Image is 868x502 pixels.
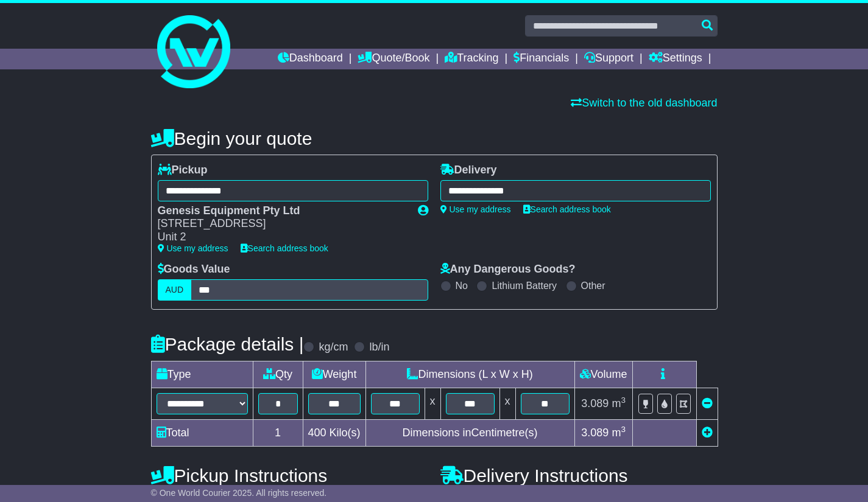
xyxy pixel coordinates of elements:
sup: 3 [621,425,626,434]
label: lb/in [369,341,389,354]
td: Total [151,419,253,446]
a: Tracking [445,49,498,69]
h4: Pickup Instructions [151,465,428,486]
a: Add new item [702,427,713,439]
a: Dashboard [278,49,343,69]
label: Any Dangerous Goods? [440,263,576,276]
td: 1 [253,419,303,446]
td: Weight [303,361,365,388]
label: Other [581,280,605,291]
td: Kilo(s) [303,419,365,446]
a: Support [584,49,633,69]
a: Settings [649,49,702,69]
label: No [456,280,468,291]
a: Use my address [158,243,228,253]
div: [STREET_ADDRESS] [158,217,406,231]
span: © One World Courier 2025. All rights reserved. [151,488,327,498]
h4: Delivery Instructions [440,465,718,486]
a: Quote/Book [358,49,429,69]
td: Volume [574,361,632,388]
div: Genesis Equipment Pty Ltd [158,204,406,218]
td: Dimensions in Centimetre(s) [365,419,574,446]
label: Pickup [158,164,208,177]
label: Goods Value [158,263,230,276]
a: Search address book [523,204,611,214]
td: x [499,388,515,419]
a: Switch to the old dashboard [571,97,717,109]
label: AUD [158,279,192,301]
a: Use my address [440,204,511,214]
td: Type [151,361,253,388]
a: Financials [513,49,569,69]
span: m [612,397,626,410]
label: kg/cm [319,341,348,354]
td: Dimensions (L x W x H) [365,361,574,388]
a: Remove this item [702,397,713,410]
span: 400 [308,427,326,439]
span: 3.089 [581,427,609,439]
label: Delivery [440,164,497,177]
span: m [612,427,626,439]
sup: 3 [621,396,626,405]
h4: Begin your quote [151,128,718,148]
div: Unit 2 [158,231,406,244]
h4: Package details | [151,334,304,354]
label: Lithium Battery [492,280,557,291]
td: Qty [253,361,303,388]
a: Search address book [241,243,328,253]
span: 3.089 [581,397,609,410]
td: x [425,388,440,419]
